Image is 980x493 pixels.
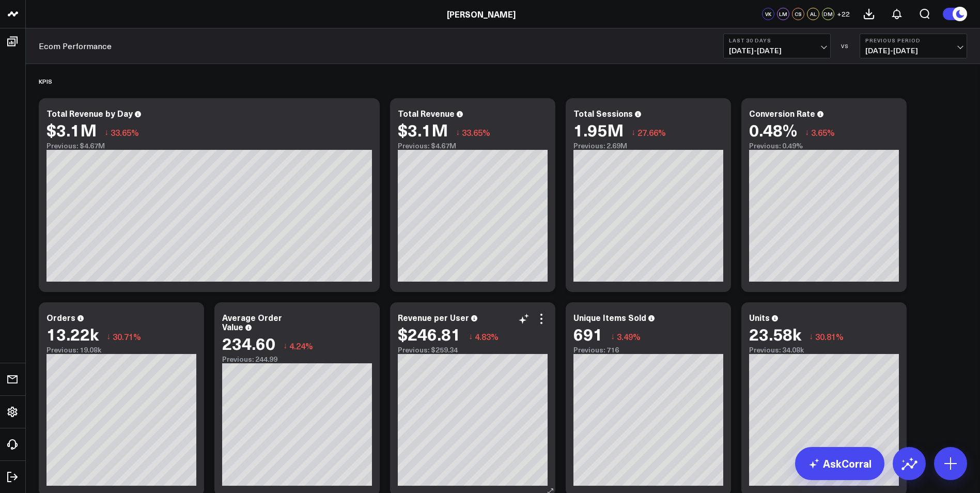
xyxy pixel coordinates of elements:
span: ↓ [283,339,287,352]
div: Previous: 2.69M [573,142,723,150]
div: Previous: $259.34 [398,346,548,354]
button: Previous Period[DATE]-[DATE] [860,34,967,58]
div: Revenue per User [398,312,469,323]
span: 33.65% [462,127,490,138]
div: Previous: 0.49% [749,142,899,150]
div: VS [836,43,854,49]
div: Total Sessions [573,107,633,119]
div: Total Revenue by Day [46,107,133,119]
div: VK [762,8,774,20]
div: Conversion Rate [749,107,815,119]
a: Ecom Performance [39,40,112,52]
div: $246.81 [398,325,461,343]
div: 1.95M [573,120,624,139]
span: ↓ [456,126,460,139]
div: Average Order Value [222,312,282,332]
b: Last 30 Days [729,37,825,43]
div: Previous: 34.08k [749,346,899,354]
div: 13.22k [46,325,99,343]
span: 30.81% [815,331,844,342]
div: Orders [46,312,75,323]
span: ↓ [104,126,108,139]
div: 234.60 [222,334,275,352]
span: ↓ [809,330,813,343]
span: 4.24% [289,340,313,351]
div: KPIS [39,69,52,93]
div: Previous: $4.67M [46,142,372,150]
div: CS [792,8,804,20]
div: Unique Items Sold [573,312,646,323]
div: Previous: $4.67M [398,142,548,150]
div: Previous: 244.99 [222,355,372,363]
div: DM [822,8,834,20]
button: +22 [837,8,850,20]
div: 0.48% [749,120,797,139]
div: 23.58k [749,325,801,343]
div: $3.1M [398,120,448,139]
div: 691 [573,325,603,343]
div: AL [807,8,819,20]
span: 3.49% [617,331,641,342]
span: 33.65% [111,127,139,138]
div: Previous: 716 [573,346,723,354]
span: 27.66% [637,127,666,138]
span: ↓ [805,126,809,139]
span: ↓ [611,330,615,343]
a: AskCorral [795,447,884,480]
span: 4.83% [475,331,499,342]
span: + 22 [837,10,850,18]
button: Last 30 Days[DATE]-[DATE] [723,34,831,58]
div: Previous: 19.08k [46,346,196,354]
span: [DATE] - [DATE] [865,47,961,55]
span: ↓ [106,330,111,343]
span: ↓ [631,126,635,139]
a: [PERSON_NAME] [447,8,516,20]
div: Units [749,312,770,323]
div: LM [777,8,789,20]
div: Total Revenue [398,107,455,119]
span: 30.71% [113,331,141,342]
span: 3.65% [811,127,835,138]
b: Previous Period [865,37,961,43]
div: $3.1M [46,120,97,139]
span: ↓ [469,330,473,343]
span: [DATE] - [DATE] [729,47,825,55]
